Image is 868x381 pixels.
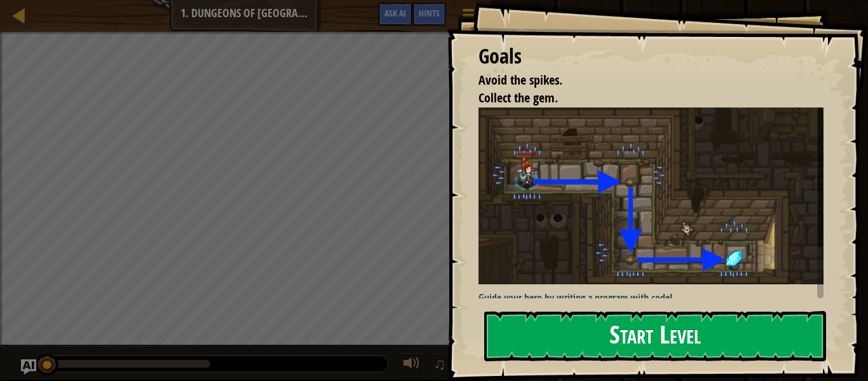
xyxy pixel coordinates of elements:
[478,89,558,106] span: Collect the gem.
[463,89,820,107] li: Collect the gem.
[478,291,824,305] p: Guide your hero by writing a program with code!
[484,311,826,361] button: Start Level
[399,352,424,378] button: Adjust volume
[21,359,36,375] button: Ask AI
[419,7,440,19] span: Hints
[478,107,824,284] img: Dungeons of kithgard
[433,354,446,373] span: ♫
[463,71,820,90] li: Avoid the spikes.
[478,71,562,88] span: Avoid the spikes.
[378,3,412,26] button: Ask AI
[384,7,406,19] span: Ask AI
[431,352,452,378] button: ♫
[478,42,824,71] div: Goals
